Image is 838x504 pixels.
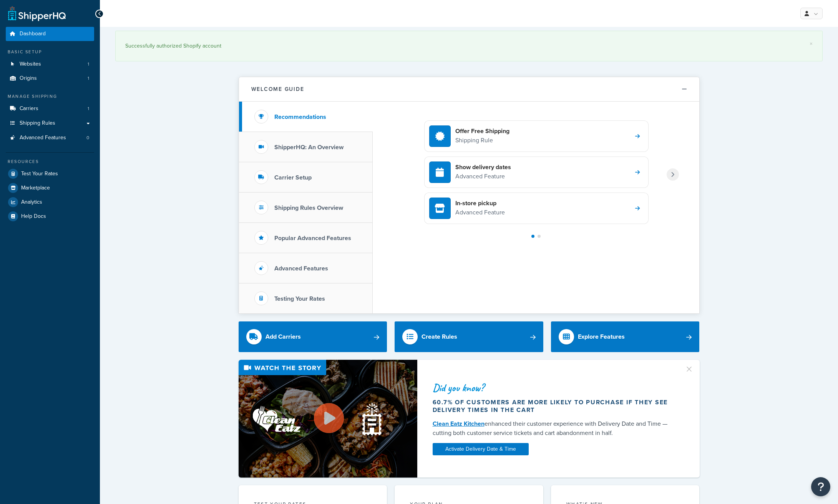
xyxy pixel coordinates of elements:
span: 1 [88,105,89,112]
h4: Offer Free Shipping [455,127,509,135]
a: Websites1 [6,57,94,71]
a: Origins1 [6,71,94,86]
a: Help Docs [6,209,94,223]
a: Carriers1 [6,102,94,116]
h4: Show delivery dates [455,163,511,171]
span: Dashboard [20,31,46,37]
div: enhanced their customer experience with Delivery Date and Time — cutting both customer service ti... [433,419,675,438]
div: Add Carriers [266,331,301,342]
span: Analytics [21,199,42,206]
p: Shipping Rule [455,135,509,145]
span: Help Docs [21,213,46,220]
li: Origins [6,71,94,86]
span: Marketplace [21,185,50,191]
h3: Carrier Setup [274,174,312,181]
button: Welcome Guide [239,77,699,102]
div: Basic Setup [6,49,94,55]
span: 0 [86,135,89,141]
li: Advanced Features [6,131,94,145]
li: Carriers [6,102,94,116]
span: 1 [88,75,89,82]
div: 60.7% of customers are more likely to purchase if they see delivery times in the cart [433,399,675,414]
a: Shipping Rules [6,116,94,130]
h3: Shipping Rules Overview [274,204,343,211]
span: Origins [20,75,37,82]
span: Test Your Rates [21,171,58,177]
div: Successfully authorized Shopify account [125,41,813,51]
img: Video thumbnail [239,360,417,478]
p: Advanced Feature [455,171,511,181]
div: Explore Features [578,331,625,342]
a: Activate Delivery Date & Time [433,443,529,455]
span: Websites [20,61,41,68]
a: Explore Features [551,321,700,352]
p: Advanced Feature [455,208,505,217]
li: Websites [6,57,94,71]
a: Advanced Features0 [6,131,94,145]
span: Carriers [20,105,38,112]
span: Shipping Rules [20,120,55,127]
a: Clean Eatz Kitchen [433,419,485,428]
a: Create Rules [395,321,543,352]
div: Resources [6,158,94,165]
div: Did you know? [433,382,675,393]
h3: ShipperHQ: An Overview [274,144,343,151]
div: Create Rules [421,331,457,342]
a: Test Your Rates [6,167,94,181]
a: × [810,41,813,47]
a: Dashboard [6,27,94,41]
h4: In-store pickup [455,199,505,208]
a: Add Carriers [239,321,387,352]
span: Advanced Features [20,135,66,141]
span: 1 [88,61,89,68]
div: Manage Shipping [6,93,94,100]
h3: Advanced Features [274,265,328,272]
h2: Welcome Guide [251,86,304,92]
h3: Testing Your Rates [274,295,325,302]
h3: Popular Advanced Features [274,235,351,242]
h3: Recommendations [274,114,326,120]
a: Analytics [6,195,94,209]
button: Open Resource Center [811,477,830,496]
a: Marketplace [6,181,94,195]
